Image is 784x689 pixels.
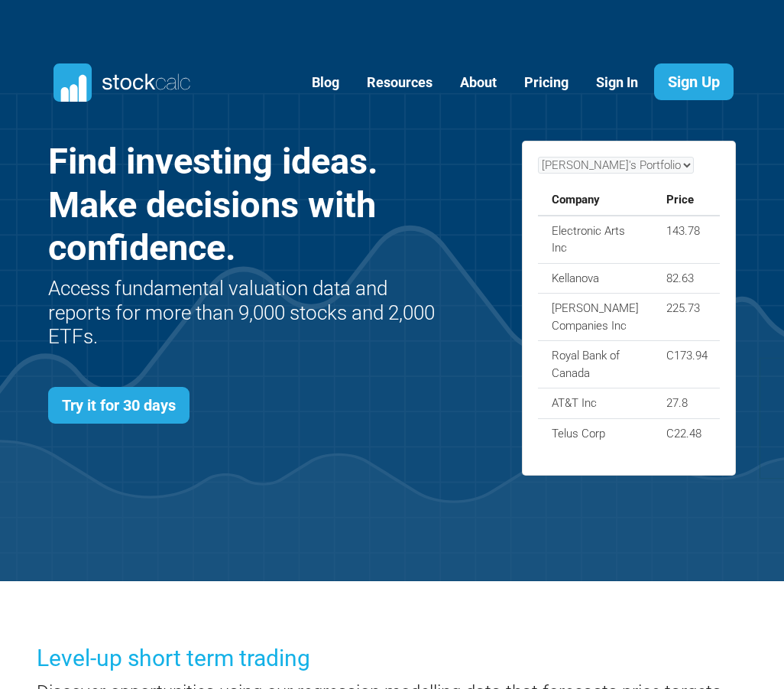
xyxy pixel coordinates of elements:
[538,294,653,341] td: [PERSON_NAME] Companies Inc
[654,63,734,100] a: Sign Up
[538,341,653,388] td: Royal Bank of Canada
[538,388,653,419] td: AT&T Inc
[355,64,444,102] a: Resources
[538,263,653,294] td: Kellanova
[300,64,351,102] a: Blog
[653,294,721,341] td: 225.73
[538,185,653,216] th: Company
[653,341,721,388] td: C173.94
[48,277,440,349] h2: Access fundamental valuation data and reports for more than 9,000 stocks and 2,000 ETFs.
[653,263,721,294] td: 82.63
[653,185,721,216] th: Price
[653,216,721,264] td: 143.78
[449,64,508,102] a: About
[48,387,190,424] a: Try it for 30 days
[538,418,653,448] td: Telus Corp
[37,642,747,674] h3: Level-up short term trading
[48,140,440,269] h1: Find investing ideas. Make decisions with confidence.
[653,388,721,419] td: 27.8
[585,64,650,102] a: Sign In
[538,216,653,264] td: Electronic Arts Inc
[653,418,721,448] td: C22.48
[513,64,580,102] a: Pricing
